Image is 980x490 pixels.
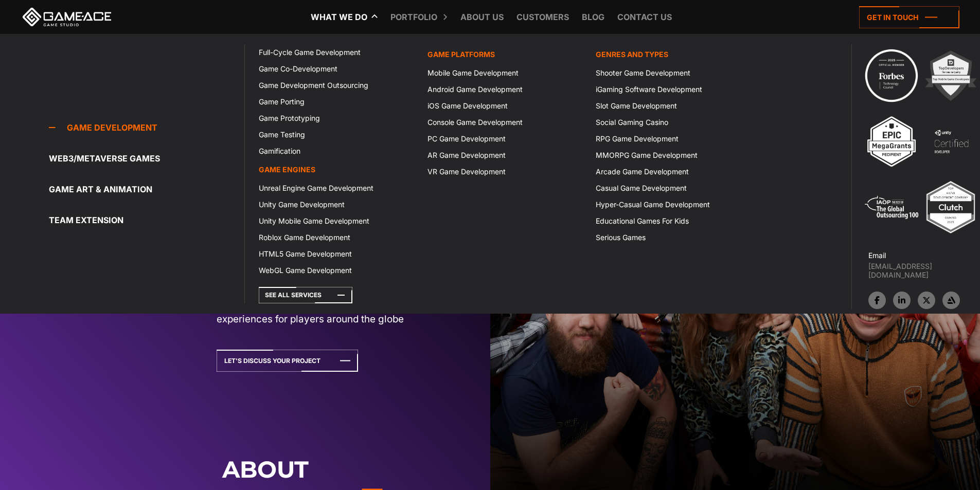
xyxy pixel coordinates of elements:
img: Top ar vr development company gaming 2025 game ace [922,179,979,235]
a: Unreal Engine Game Development [253,180,421,196]
a: Social Gaming Casino [590,114,758,131]
a: Unity Game Development [253,196,421,213]
a: Game Development Outsourcing [253,77,421,94]
a: Game platforms [421,44,590,65]
a: Arcade Game Development [590,164,758,180]
a: PC Game Development [421,131,590,147]
img: 5 [863,179,920,235]
img: 4 [923,113,979,170]
a: iOS Game Development [421,98,590,114]
img: 3 [863,113,920,170]
img: 2 [922,47,979,104]
a: Hyper-Casual Game Development [590,196,758,213]
a: MMORPG Game Development [590,147,758,164]
a: Game Prototyping [253,110,421,126]
a: See All Services [259,287,352,303]
a: Casual Game Development [590,180,758,196]
a: Mobile Game Development [421,65,590,81]
a: AR Game Development [421,147,590,164]
a: WebGL Game Development [253,262,421,279]
a: Team Extension [49,210,244,230]
a: Web3/Metaverse Games [49,148,244,169]
a: iGaming Software Development [590,81,758,98]
a: [EMAIL_ADDRESS][DOMAIN_NAME] [868,262,980,279]
a: Game Testing [253,126,421,143]
a: Game Co-Development [253,61,421,77]
a: Gamification [253,143,421,159]
a: Let's Discuss Your Project [217,350,358,372]
a: Slot Game Development [590,98,758,114]
a: Game Art & Animation [49,179,244,199]
img: Technology council badge program ace 2025 game ace [863,47,920,104]
a: Android Game Development [421,81,590,98]
a: Game development [49,117,244,138]
a: Roblox Game Development [253,229,421,246]
a: Full-Cycle Game Development [253,44,421,61]
a: Unity Mobile Game Development [253,213,421,229]
a: HTML5 Game Development [253,246,421,262]
a: VR Game Development [421,164,590,180]
a: Get in touch [859,6,959,28]
a: Shooter Game Development [590,65,758,81]
a: Educational Games For Kids [590,213,758,229]
a: Genres and Types [590,44,758,65]
strong: Email [868,251,886,260]
a: Game Engines [253,159,421,180]
a: RPG Game Development [590,131,758,147]
a: Serious Games [590,229,758,246]
a: Game Porting [253,94,421,110]
a: Console Game Development [421,114,590,131]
